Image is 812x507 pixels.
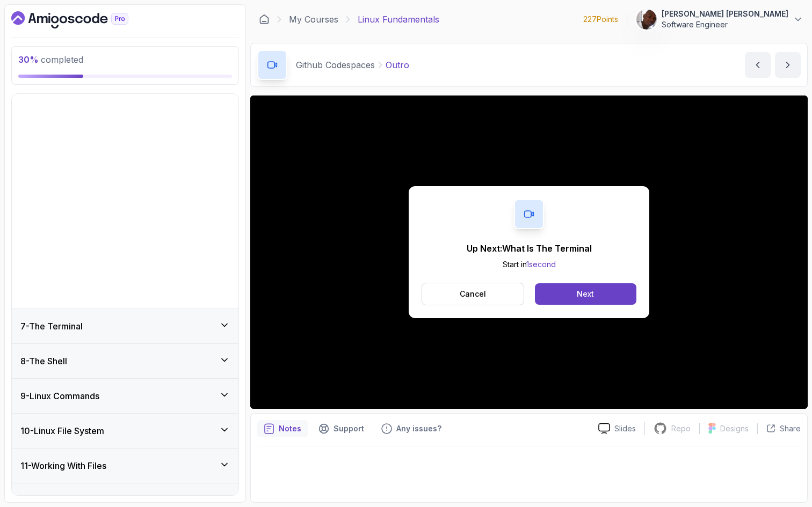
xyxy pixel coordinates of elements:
[12,414,238,448] button: 10-Linux File System
[662,9,788,19] p: [PERSON_NAME] [PERSON_NAME]
[671,423,691,434] p: Repo
[583,14,618,25] p: 227 Points
[662,19,788,30] p: Software Engineer
[312,420,371,437] button: Support button
[460,289,486,299] p: Cancel
[358,13,439,26] p: Linux Fundamentals
[12,449,238,483] button: 11-Working With Files
[20,320,83,333] h3: 7 - The Terminal
[250,95,808,409] iframe: 6 - Outro
[577,289,594,299] div: Next
[296,58,375,71] p: Github Codespaces
[720,423,749,434] p: Designs
[11,11,153,28] a: Dashboard
[257,420,308,437] button: notes button
[12,379,238,413] button: 9-Linux Commands
[590,423,644,434] a: Slides
[467,259,592,270] p: Start in
[757,423,801,434] button: Share
[20,390,99,402] h3: 9 - Linux Commands
[12,309,238,343] button: 7-The Terminal
[745,52,771,78] button: previous content
[636,9,803,30] button: user profile image[PERSON_NAME] [PERSON_NAME]Software Engineer
[535,283,636,305] button: Next
[334,423,364,434] p: Support
[396,423,441,434] p: Any issues?
[526,260,556,269] span: 1 second
[289,13,338,26] a: My Courses
[279,423,301,434] p: Notes
[775,52,801,78] button: next content
[780,423,801,434] p: Share
[20,424,104,437] h3: 10 - Linux File System
[12,344,238,378] button: 8-The Shell
[614,423,636,434] p: Slides
[20,355,67,368] h3: 8 - The Shell
[18,54,83,65] span: completed
[20,459,106,472] h3: 11 - Working With Files
[422,283,524,305] button: Cancel
[259,14,270,25] a: Dashboard
[20,494,134,507] h3: 12 - Working With Directories
[386,58,409,71] p: Outro
[18,54,39,65] span: 30 %
[636,9,657,30] img: user profile image
[467,242,592,255] p: Up Next: What Is The Terminal
[375,420,448,437] button: Feedback button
